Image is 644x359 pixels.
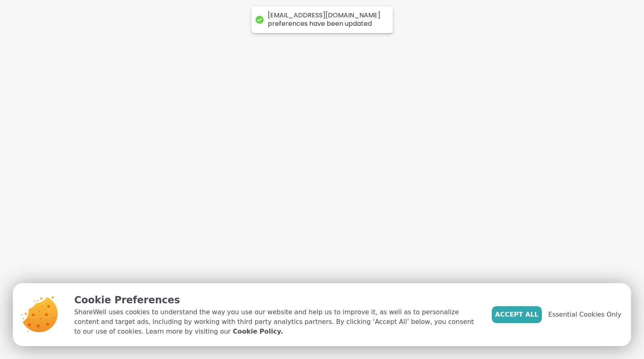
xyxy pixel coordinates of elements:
[233,327,283,336] a: Cookie Policy.
[74,293,479,307] p: Cookie Preferences
[495,310,539,319] span: Accept All
[492,306,542,323] button: Accept All
[548,310,621,319] span: Essential Cookies Only
[268,11,385,28] div: [EMAIL_ADDRESS][DOMAIN_NAME] preferences have been updated
[74,307,479,336] p: ShareWell uses cookies to understand the way you use our website and help us to improve it, as we...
